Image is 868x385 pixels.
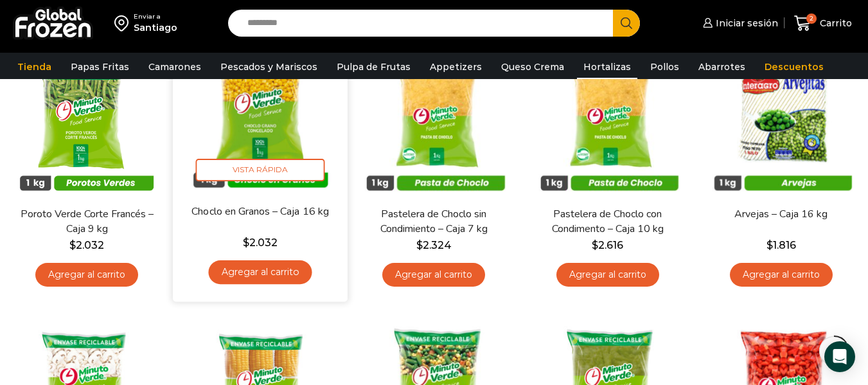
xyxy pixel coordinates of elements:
a: Poroto Verde Corte Francés – Caja 9 kg [17,207,156,237]
button: Search button [613,10,640,37]
span: $ [766,239,773,251]
a: Descuentos [758,55,830,79]
bdi: 2.616 [592,239,623,251]
a: Agregar al carrito: “Choclo en Granos - Caja 16 kg” [209,260,312,284]
span: Vista Rápida [370,165,499,188]
span: 2 [806,13,817,24]
div: Santiago [134,21,177,34]
span: $ [592,239,598,251]
span: Iniciar sesión [713,17,778,30]
a: Agregar al carrito: “Poroto Verde Corte Francés - Caja 9 kg” [35,263,138,287]
a: Appetizers [423,55,488,79]
span: Carrito [817,17,852,30]
div: Open Intercom Messenger [824,341,855,372]
a: Choclo en Granos – Caja 16 kg [190,204,330,219]
a: Arvejas – Caja 16 kg [712,207,851,222]
bdi: 2.032 [243,237,278,249]
a: Pulpa de Frutas [330,55,417,79]
a: Pollos [644,55,686,79]
a: Queso Crema [495,55,571,79]
a: Iniciar sesión [700,10,778,36]
bdi: 1.816 [766,239,796,251]
a: Tienda [11,55,58,79]
span: Vista Rápida [196,159,325,181]
a: Papas Fritas [64,55,136,79]
a: Agregar al carrito: “Arvejas - Caja 16 kg” [730,263,833,287]
a: 2 Carrito [791,8,855,39]
span: Vista Rápida [544,165,672,188]
a: Camarones [142,55,208,79]
img: address-field-icon.svg [114,12,134,34]
span: Vista Rápida [717,165,846,188]
span: $ [243,237,249,249]
a: Pescados y Mariscos [214,55,324,79]
a: Pastelera de Choclo con Condimento – Caja 10 kg [538,207,677,237]
bdi: 2.324 [416,239,452,251]
bdi: 2.032 [69,239,104,251]
span: $ [69,239,76,251]
a: Abarrotes [692,55,752,79]
a: Pastelera de Choclo sin Condimiento – Caja 7 kg [364,207,503,237]
div: Enviar a [134,12,177,21]
span: $ [416,239,423,251]
a: Agregar al carrito: “Pastelera de Choclo sin Condimiento - Caja 7 kg” [382,263,485,287]
span: Vista Rápida [22,165,151,188]
a: Agregar al carrito: “Pastelera de Choclo con Condimento - Caja 10 kg” [556,263,659,287]
a: Hortalizas [577,55,637,79]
